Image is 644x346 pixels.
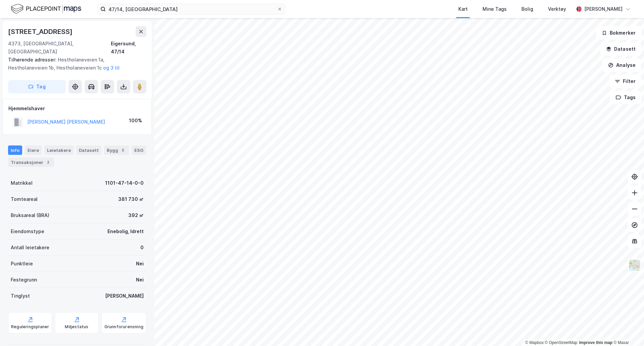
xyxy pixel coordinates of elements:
[11,179,33,187] div: Matrikkel
[11,211,49,219] div: Bruksareal (BRA)
[11,276,37,284] div: Festegrunn
[44,145,74,155] div: Leietakere
[120,147,126,154] div: 5
[11,244,49,252] div: Antall leietakere
[8,80,66,93] button: Tag
[545,340,578,345] a: OpenStreetMap
[104,145,129,155] div: Bygg
[140,244,144,252] div: 0
[628,259,641,272] img: Z
[579,340,612,345] a: Improve this map
[132,145,146,155] div: ESG
[11,292,30,300] div: Tinglyst
[136,260,144,268] div: Nei
[107,227,144,235] div: Enebolig, Idrett
[8,57,58,62] span: Tilhørende adresser:
[609,75,641,88] button: Filter
[106,4,277,14] input: Søk på adresse, matrikkel, gårdeiere, leietakere eller personer
[76,145,101,155] div: Datasett
[128,211,144,219] div: 392 ㎡
[482,5,507,13] div: Mine Tags
[11,227,44,235] div: Eiendomstype
[8,56,141,72] div: Hestholaneveien 1a, Hestholaneveien 1b, Hestholaneveien 1c
[136,276,144,284] div: Nei
[45,159,51,166] div: 2
[11,3,81,15] img: logo.f888ab2527a4732fd821a326f86c7f29.svg
[610,314,644,346] iframe: Chat Widget
[8,145,22,155] div: Info
[584,5,623,13] div: [PERSON_NAME]
[105,179,144,187] div: 1101-47-14-0-0
[548,5,566,13] div: Verktøy
[129,117,142,125] div: 100%
[596,26,641,40] button: Bokmerker
[105,292,144,300] div: [PERSON_NAME]
[8,40,111,56] div: 4373, [GEOGRAPHIC_DATA], [GEOGRAPHIC_DATA]
[65,324,88,330] div: Miljøstatus
[521,5,533,13] div: Bolig
[25,145,42,155] div: Eiere
[11,324,49,330] div: Reguleringsplaner
[104,324,143,330] div: Grunnforurensning
[610,314,644,346] div: Kontrollprogram for chat
[111,40,146,56] div: Eigersund, 47/14
[8,158,54,167] div: Transaksjoner
[8,26,74,37] div: [STREET_ADDRESS]
[610,91,641,104] button: Tags
[11,260,33,268] div: Punktleie
[11,195,38,203] div: Tomteareal
[118,195,144,203] div: 381 730 ㎡
[525,340,544,345] a: Mapbox
[458,5,468,13] div: Kart
[600,42,641,56] button: Datasett
[8,104,146,113] div: Hjemmelshaver
[602,58,641,72] button: Analyse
